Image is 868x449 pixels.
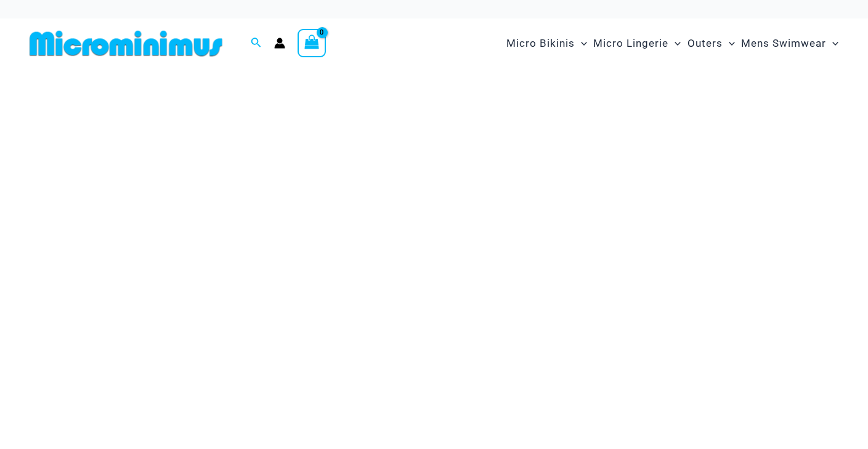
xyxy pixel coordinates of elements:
[274,38,285,49] a: Account icon link
[826,28,838,59] span: Menu Toggle
[25,30,227,57] img: MM SHOP LOGO FLAT
[251,36,262,51] a: Search icon link
[684,25,738,62] a: OutersMenu ToggleMenu Toggle
[741,28,826,59] span: Mens Swimwear
[503,25,590,62] a: Micro BikinisMenu ToggleMenu Toggle
[738,25,842,62] a: Mens SwimwearMenu ToggleMenu Toggle
[575,28,587,59] span: Menu Toggle
[298,29,326,57] a: View Shopping Cart, empty
[723,28,735,59] span: Menu Toggle
[593,28,668,59] span: Micro Lingerie
[506,28,575,59] span: Micro Bikinis
[668,28,681,59] span: Menu Toggle
[501,23,843,64] nav: Site Navigation
[590,25,684,62] a: Micro LingerieMenu ToggleMenu Toggle
[688,28,723,59] span: Outers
